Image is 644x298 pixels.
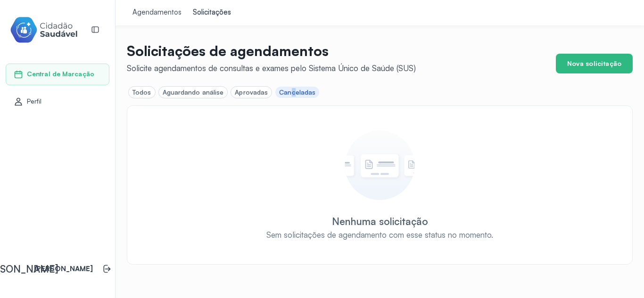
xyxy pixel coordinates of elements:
div: Nenhuma solicitação [332,215,428,227]
div: Aprovadas [235,89,268,97]
div: Solicite agendamentos de consultas e exames pelo Sistema Único de Saúde (SUS) [127,63,416,73]
img: cidadao-saudavel-filled-logo.svg [10,15,78,45]
p: [PERSON_NAME] [34,265,93,274]
a: Central de Marcação [14,70,101,79]
div: Todos [132,89,151,97]
div: Aguardando análise [163,89,224,97]
span: Perfil [27,97,42,105]
a: Perfil [14,97,101,106]
span: Central de Marcação [27,70,94,78]
img: Sem solicitações de agendamento com esse status no momento. [345,130,415,200]
div: Canceladas [279,89,315,97]
p: Solicitações de agendamentos [127,42,416,59]
div: Agendamentos [132,8,182,17]
button: Nova solicitação [556,54,633,73]
div: Solicitações [193,8,231,17]
div: Sem solicitações de agendamento com esse status no momento. [266,230,493,240]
